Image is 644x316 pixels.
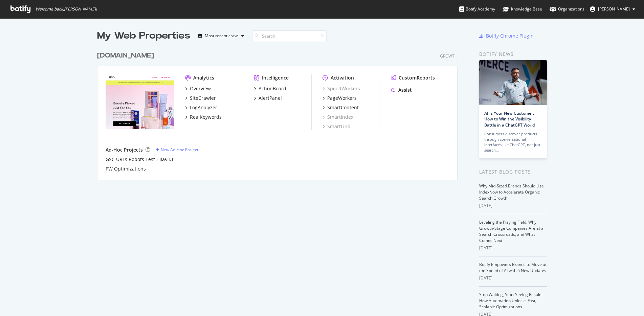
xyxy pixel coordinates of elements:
div: SiteCrawler [190,95,216,101]
img: AI Is Your New Customer: How to Win the Visibility Battle in a ChatGPT World [479,60,547,105]
div: Botify Academy [459,6,495,13]
div: [DATE] [479,203,547,209]
a: SmartLink [323,123,350,130]
div: Intelligence [262,74,289,81]
div: Botify news [479,50,547,58]
div: grid [97,43,463,180]
div: Consumers discover products through conversational interfaces like ChatGPT, not just search… [484,131,542,153]
button: Most recent crawl [196,30,247,41]
div: [DATE] [479,245,547,251]
a: ActionBoard [254,85,286,92]
div: RealKeywords [190,114,222,120]
a: SiteCrawler [185,95,216,101]
a: SpeedWorkers [323,85,360,92]
span: Welcome back, [PERSON_NAME] ! [36,6,97,12]
a: Botify Empowers Brands to Move at the Speed of AI with 6 New Updates [479,262,547,273]
a: AlertPanel [254,95,282,101]
a: RealKeywords [185,114,222,120]
input: Search [252,30,327,42]
a: SmartContent [323,104,359,111]
div: Ad-Hoc Projects [106,146,143,153]
a: [DOMAIN_NAME] [97,51,157,61]
a: CustomReports [391,74,435,81]
div: New Ad-Hoc Project [161,147,198,153]
div: Knowledge Base [503,6,542,13]
a: Stop Waiting, Start Seeing Results: How Automation Unlocks Fast, Scalable Optimizations [479,292,543,310]
a: Assist [391,87,412,93]
span: Neena Pai [598,6,630,12]
div: [DATE] [479,275,547,281]
div: Overview [190,85,211,92]
a: PW Optimizations [106,165,146,172]
div: SmartContent [327,104,359,111]
img: ipsy.com [106,74,174,129]
div: My Web Properties [97,29,190,43]
a: SmartIndex [323,114,353,120]
a: AI Is Your New Customer: How to Win the Visibility Battle in a ChatGPT World [484,110,535,128]
div: Latest Blog Posts [479,168,547,176]
div: [DOMAIN_NAME] [97,51,154,61]
div: AlertPanel [259,95,282,101]
a: PageWorkers [323,95,357,101]
div: Activation [331,74,354,81]
div: Botify Chrome Plugin [486,32,534,39]
iframe: Intercom live chat [621,293,637,309]
div: Organizations [550,6,584,13]
a: Overview [185,85,211,92]
div: CustomReports [399,74,435,81]
div: Assist [398,87,412,93]
a: LogAnalyzer [185,104,217,111]
div: PageWorkers [327,95,357,101]
div: LogAnalyzer [190,104,217,111]
div: ActionBoard [259,85,286,92]
a: Why Mid-Sized Brands Should Use IndexNow to Accelerate Organic Search Growth [479,183,544,201]
button: [PERSON_NAME] [584,4,641,15]
div: Growth [440,53,458,59]
a: New Ad-Hoc Project [156,147,198,153]
a: Botify Chrome Plugin [479,32,534,39]
div: Analytics [193,74,214,81]
a: [DATE] [160,156,173,162]
a: GSC URLs Robots Test [106,156,155,163]
div: Most recent crawl [205,34,239,38]
a: Leveling the Playing Field: Why Growth-Stage Companies Are at a Search Crossroads, and What Comes... [479,219,543,243]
